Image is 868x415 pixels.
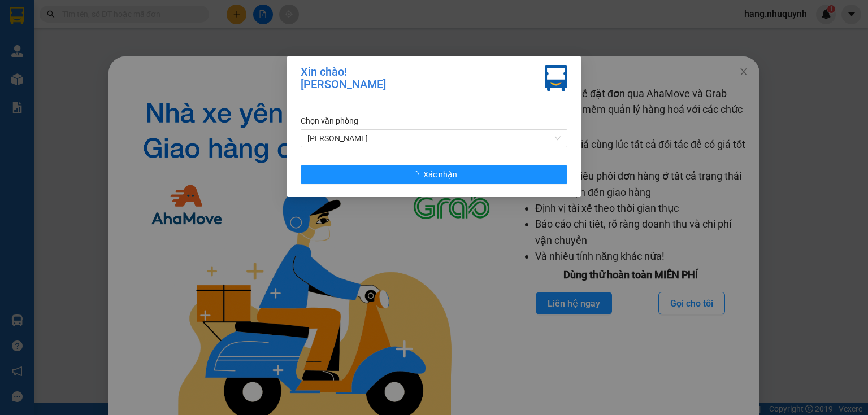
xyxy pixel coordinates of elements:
div: Chọn văn phòng [301,115,567,127]
button: Xác nhận [301,165,567,184]
img: vxr-icon [545,65,567,91]
div: Xin chào! [PERSON_NAME] [301,65,386,91]
span: Xác nhận [423,168,457,181]
span: Phan Rang [307,130,561,147]
span: loading [411,171,423,178]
